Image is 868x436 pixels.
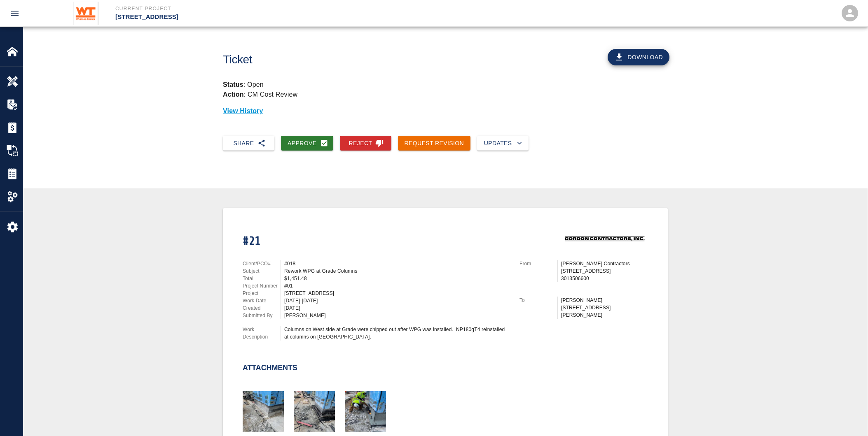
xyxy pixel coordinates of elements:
[223,106,668,116] p: View History
[243,312,281,319] p: Submitted By
[5,3,25,23] button: open drawer
[284,297,510,304] div: [DATE]-[DATE]
[223,136,274,151] button: Share
[243,267,281,275] p: Subject
[561,267,648,275] p: [STREET_ADDRESS]
[294,391,335,432] img: thumbnail
[345,391,386,432] img: thumbnail
[561,228,648,250] img: Gordon Contractors
[243,260,281,267] p: Client/PCO#
[561,304,648,319] p: [STREET_ADDRESS][PERSON_NAME]
[340,136,391,151] button: Reject
[243,304,281,312] p: Created
[223,91,244,98] strong: Action
[243,290,281,297] p: Project
[477,136,529,151] button: Updates
[284,326,510,341] div: Columns on West side at Grade were chipped out after WPG was installed. NP180gT4 reinstalled at c...
[223,53,480,67] h1: Ticket
[284,260,510,267] div: #018
[561,297,648,304] p: [PERSON_NAME]
[223,80,668,90] p: : Open
[243,275,281,282] p: Total
[284,282,510,290] div: #01
[281,136,333,151] button: Approve
[827,397,868,436] iframe: Chat Widget
[243,234,510,248] h1: #21
[284,267,510,275] div: Rework WPG at Grade Columns
[561,275,648,282] p: 3013506600
[284,312,510,319] div: [PERSON_NAME]
[115,12,479,22] p: [STREET_ADDRESS]
[223,81,243,88] strong: Status
[398,136,471,151] button: Request Revision
[243,297,281,304] p: Work Date
[519,260,557,267] p: From
[284,275,510,282] div: $1,451.48
[243,282,281,290] p: Project Number
[608,49,669,65] button: Download
[284,290,510,297] div: [STREET_ADDRESS]
[223,91,297,98] p: : CM Cost Review
[519,297,557,304] p: To
[284,304,510,312] div: [DATE]
[243,364,297,373] h2: Attachments
[243,326,281,341] p: Work Description
[73,2,99,25] img: Whiting-Turner
[561,260,648,267] p: [PERSON_NAME] Contractors
[243,391,284,432] img: thumbnail
[115,5,479,12] p: Current Project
